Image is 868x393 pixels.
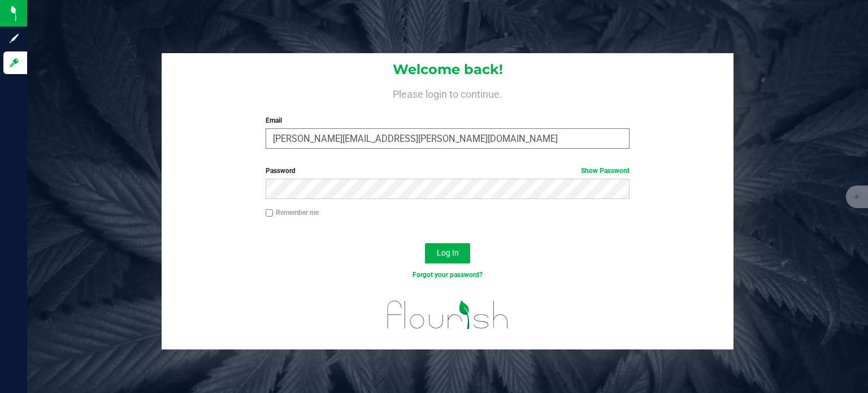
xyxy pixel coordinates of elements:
[266,115,630,126] label: Email
[266,208,319,218] label: Remember me
[162,62,734,77] h1: Welcome back!
[266,167,296,175] span: Password
[437,248,459,257] span: Log In
[162,86,734,100] h4: Please login to continue.
[425,243,470,264] button: Log In
[413,271,483,279] a: Forgot your password?
[8,57,20,68] inline-svg: Log in
[581,167,630,175] a: Show Password
[8,33,20,44] inline-svg: Sign up
[266,209,274,217] input: Remember me
[376,292,519,338] img: flourish_logo.svg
